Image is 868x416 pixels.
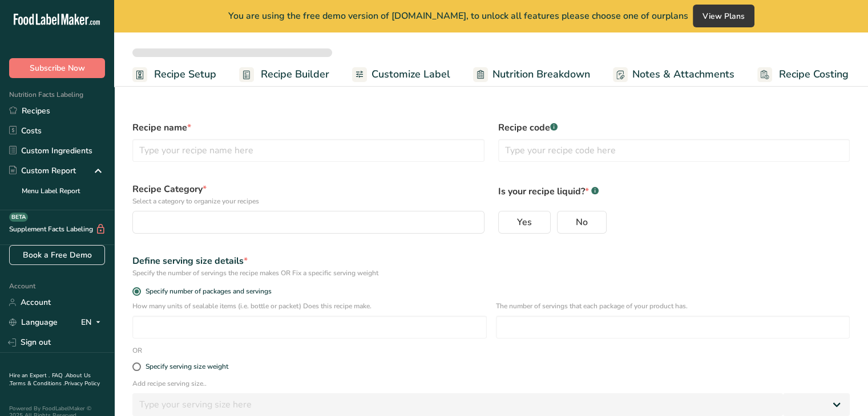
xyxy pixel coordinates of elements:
div: Custom Report [9,165,76,177]
a: Hire an Expert . [9,372,50,380]
p: Is your recipe liquid? [498,182,850,198]
a: Terms & Conditions . [10,380,64,388]
div: Specify the number of servings the recipe makes OR Fix a specific serving weight [132,268,850,278]
a: Nutrition Breakdown [473,62,590,87]
a: Language [9,312,58,332]
div: Specify serving size weight [146,362,228,371]
span: Recipe Costing [779,67,849,82]
label: Recipe name [132,121,485,134]
span: plans [665,10,688,22]
button: Subscribe Now [9,58,105,78]
input: Type your recipe code here [498,139,850,162]
span: You are using the free demo version of [DOMAIN_NAME], to unlock all features please choose one of... [228,9,688,23]
span: Notes & Attachments [632,67,734,82]
a: Recipe Costing [757,62,849,87]
a: Book a Free Demo [9,245,105,265]
a: Recipe Setup [132,62,216,87]
label: Recipe code [498,121,850,134]
p: Add recipe serving size.. [132,378,850,389]
a: Recipe Builder [239,62,329,87]
a: About Us . [9,372,91,388]
p: The number of servings that each package of your product has. [496,301,850,311]
a: FAQ . [52,372,66,380]
input: Type your serving size here [132,393,783,416]
span: Specify number of packages and servings [141,287,272,296]
div: BETA [9,213,28,222]
input: Type your recipe name here [132,139,485,162]
a: Customize Label [352,62,450,87]
span: Recipe Setup [154,67,216,82]
button: View Plans [693,5,754,27]
p: Select a category to organize your recipes [132,196,485,206]
a: Privacy Policy [64,380,100,388]
span: View Plans [703,11,745,22]
span: Customize Label [372,67,450,82]
span: Nutrition Breakdown [492,67,590,82]
p: How many units of sealable items (i.e. bottle or packet) Does this recipe make. [132,301,487,311]
span: Recipe Builder [261,67,329,82]
div: OR [126,345,149,356]
span: Subscribe Now [30,62,85,74]
div: Define serving size details [132,254,850,268]
span: Yes [517,217,532,228]
a: Notes & Attachments [613,62,734,87]
label: Recipe Category [132,182,485,206]
span: No [576,217,588,228]
div: EN [81,316,105,329]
